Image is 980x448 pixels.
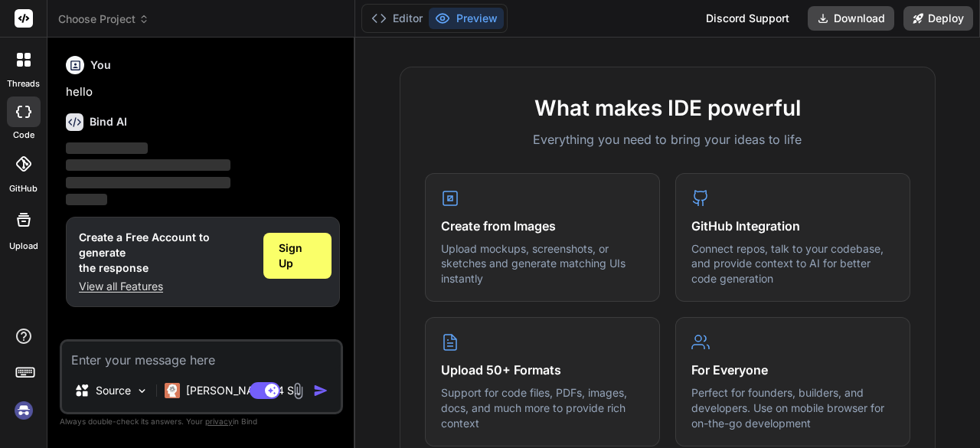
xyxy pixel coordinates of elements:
span: ‌ [66,159,230,171]
button: Preview [429,8,504,29]
p: [PERSON_NAME] 4 S.. [186,383,300,398]
h4: For Everyone [691,361,894,379]
h6: Bind AI [90,114,127,129]
p: Perfect for founders, builders, and developers. Use on mobile browser for on-the-go development [691,385,894,430]
img: Claude 4 Sonnet [165,383,180,398]
span: ‌ [66,142,148,154]
h2: What makes IDE powerful [425,92,910,124]
h4: Create from Images [441,217,644,235]
img: icon [313,383,328,398]
p: hello [66,83,340,101]
img: signin [11,397,37,423]
label: threads [7,77,40,90]
button: Editor [365,8,429,29]
p: Upload mockups, screenshots, or sketches and generate matching UIs instantly [441,241,644,286]
label: Upload [9,240,38,253]
div: Discord Support [697,6,799,31]
h1: Create a Free Account to generate the response [79,230,251,276]
p: Everything you need to bring your ideas to life [425,130,910,149]
p: Source [96,383,131,398]
img: Pick Models [136,384,149,397]
p: Connect repos, talk to your codebase, and provide context to AI for better code generation [691,241,894,286]
h4: Upload 50+ Formats [441,361,644,379]
span: Sign Up [279,240,316,271]
span: Choose Project [58,11,149,27]
button: Deploy [903,6,973,31]
p: Support for code files, PDFs, images, docs, and much more to provide rich context [441,385,644,430]
span: ‌ [66,177,230,188]
label: GitHub [9,182,38,195]
h4: GitHub Integration [691,217,894,235]
p: Always double-check its answers. Your in Bind [60,414,343,429]
button: Download [808,6,894,31]
h6: You [90,57,111,73]
p: View all Features [79,279,251,294]
span: privacy [205,417,233,426]
label: code [13,129,34,142]
span: ‌ [66,194,107,205]
img: attachment [289,382,307,400]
